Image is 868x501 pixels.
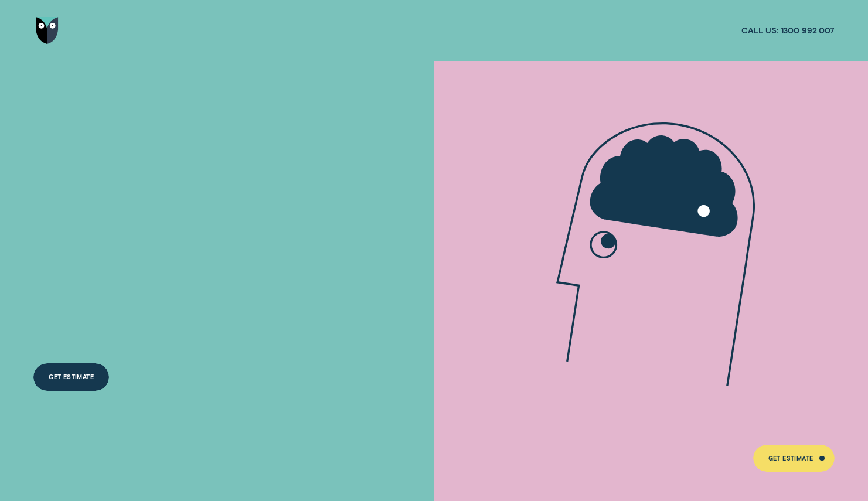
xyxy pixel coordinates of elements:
a: Get Estimate [753,445,835,472]
span: 1300 992 007 [781,25,835,36]
span: Call us: [741,25,778,36]
img: Wisr [36,17,59,45]
a: Get Estimate [33,363,109,391]
a: Call us:1300 992 007 [741,25,834,36]
h4: A LOAN THAT PUTS YOU IN CONTROL [33,162,297,289]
